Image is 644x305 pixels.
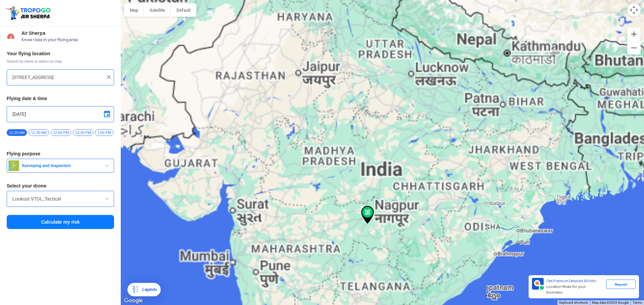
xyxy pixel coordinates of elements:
button: Keyboard shortcuts [559,300,588,305]
div: for Location Risks for your business. [544,278,606,296]
span: 11:20 AM [7,129,27,136]
img: Premium APIs [532,278,544,290]
button: Zoom out [627,41,641,55]
button: Show satellite imagery [144,3,171,17]
img: ic_close.png [105,74,112,80]
img: Legends [131,286,140,294]
img: Google [122,296,145,305]
button: Calculate my risk [7,215,114,229]
div: Legends [140,286,157,294]
h3: Your flying location [7,51,114,56]
span: 1:00 PM [95,129,113,136]
div: Request [606,280,636,289]
button: Surveying and Inspection [7,159,114,173]
span: Map data ©2025 Google [592,301,629,304]
h3: Flying purpose [7,151,114,156]
input: Search your flying location [12,73,103,81]
button: Map camera controls [627,3,641,17]
input: Search by name or Brand [12,195,108,203]
button: Zoom in [627,27,641,41]
span: Get Premium Detailed APIs [546,279,591,283]
span: 12:30 PM [73,129,93,136]
img: Risk Scores [7,32,15,40]
a: Terms [633,301,642,304]
input: Select Date [12,110,108,118]
h3: Flying date & time [7,96,114,101]
img: ic_tgdronemaps.svg [5,5,53,20]
img: survey.png [8,160,19,171]
span: 12:00 PM [51,129,71,136]
span: Air Sherpa [21,30,114,36]
span: Surveying and Inspection [19,163,103,168]
a: Open this area in Google Maps (opens a new window) [122,296,145,305]
button: Show street map [124,3,144,17]
span: Search by name or select on map [7,59,114,64]
h3: Select your drone [7,183,114,188]
span: Know risks in your flying area [21,37,114,43]
span: 11:30 AM [29,129,49,136]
